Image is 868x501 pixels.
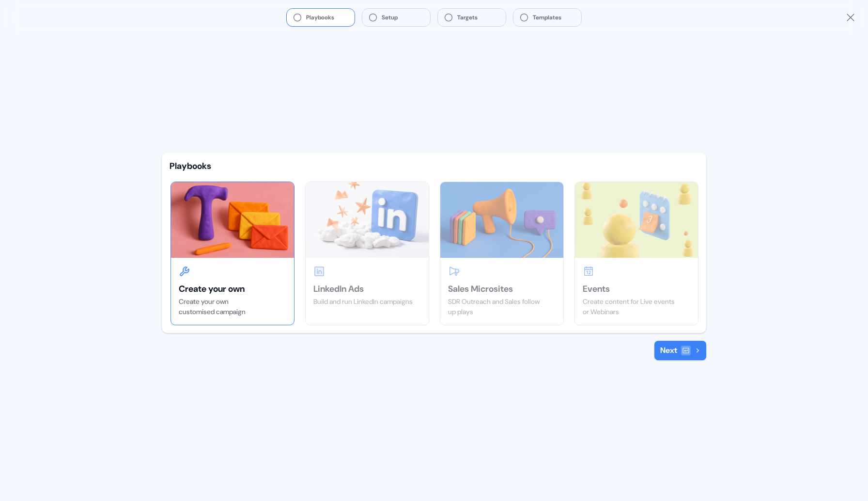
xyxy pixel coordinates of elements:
[448,297,556,317] div: SDR Outreach and Sales follow up plays
[171,182,294,258] img: Create your own
[845,12,856,23] button: Close
[575,182,698,258] img: Events
[313,297,421,307] div: Build and run LinkedIn campaigns
[654,341,706,360] button: Next
[362,9,430,26] button: Setup
[438,9,506,26] button: Targets
[513,9,581,26] button: Templates
[287,9,355,26] button: Playbooks
[583,283,690,295] div: Events
[179,283,286,295] div: Create your own
[583,297,690,317] div: Create content for Live events or Webinars
[306,182,429,258] img: LinkedIn Ads
[313,283,421,295] div: LinkedIn Ads
[440,182,563,258] img: Sales Microsites
[170,160,698,172] div: Playbooks
[179,297,286,317] div: Create your own customised campaign
[448,283,556,295] div: Sales Microsites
